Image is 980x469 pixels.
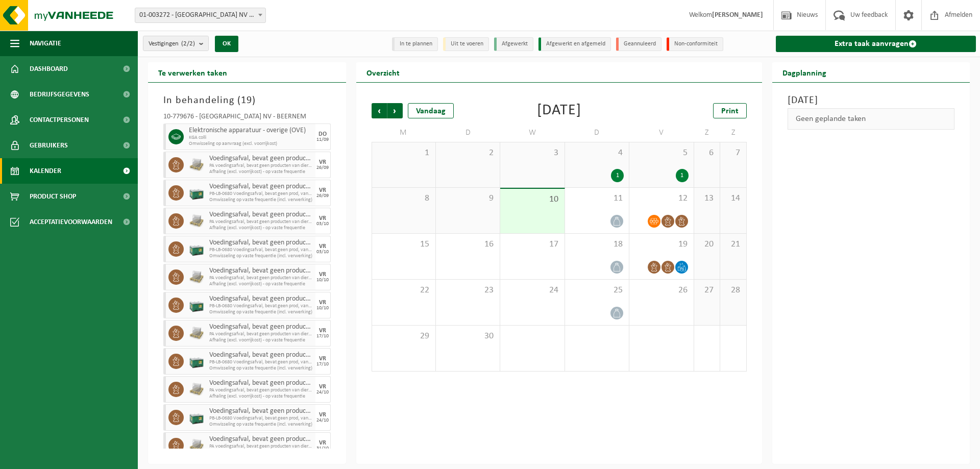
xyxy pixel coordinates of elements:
div: VR [319,328,326,334]
span: 14 [725,193,741,204]
span: Afhaling (excl. voorrijkost) - op vaste frequentie [209,281,313,287]
span: 26 [634,285,688,296]
div: VR [319,159,326,165]
span: Elektronische apparatuur - overige (OVE) [189,127,313,135]
span: 28 [725,285,741,296]
img: LP-PA-00000-WDN-11 [189,213,204,229]
h2: Overzicht [356,62,410,82]
td: V [629,124,694,142]
div: VR [319,412,326,418]
img: PB-LB-0680-HPE-GN-01 [189,410,204,425]
div: 03/10 [316,221,329,227]
span: 15 [377,239,430,250]
h3: In behandeling ( ) [163,93,331,108]
span: 8 [377,193,430,204]
li: Afgewerkt [494,37,533,51]
div: 10-779676 - [GEOGRAPHIC_DATA] NV - BEERNEM [163,113,331,124]
span: Acceptatievoorwaarden [30,209,112,235]
span: Voedingsafval, bevat geen producten van dierlijke oorsprong, gemengde verpakking (exclusief glas) [209,435,313,443]
span: 27 [699,285,715,296]
span: 30 [441,331,495,342]
div: VR [319,187,326,193]
span: 7 [725,147,741,159]
span: Bedrijfsgegevens [30,82,89,107]
img: PB-LB-0680-HPE-GN-01 [189,354,204,369]
div: 31/10 [316,446,329,451]
div: Vandaag [408,103,454,118]
span: 23 [441,285,495,296]
span: Afhaling (excl. voorrijkost) - op vaste frequentie [209,337,313,343]
span: 21 [725,239,741,250]
span: 9 [441,193,495,204]
div: 17/10 [316,362,329,367]
span: PA voedingsafval, bevat geen producten van dierlijke oorspr, [209,275,313,281]
span: 13 [699,193,715,204]
span: PB-LB-0680 Voedingsafval, bevat geen prod, van dierl oorspr [209,359,313,365]
div: VR [319,271,326,278]
span: Omwisseling op vaste frequentie (incl. verwerking) [209,422,313,428]
span: 3 [505,147,559,159]
span: PA voedingsafval, bevat geen producten van dierlijke oorspr, [209,443,313,450]
div: VR [319,440,326,446]
span: 24 [505,285,559,296]
span: Voedingsafval, bevat geen producten van dierlijke oorsprong, gemengde verpakking (exclusief glas) [209,295,313,303]
span: 22 [377,285,430,296]
span: 11 [570,193,624,204]
span: PB-LB-0680 Voedingsafval, bevat geen prod, van dierl oorspr [209,415,313,422]
span: 19 [241,95,252,106]
span: 01-003272 - BELGOSUC NV - BEERNEM [135,8,265,22]
li: Afgewerkt en afgemeld [538,37,611,51]
span: Gebruikers [30,133,68,158]
span: 01-003272 - BELGOSUC NV - BEERNEM [135,8,266,23]
span: Voedingsafval, bevat geen producten van dierlijke oorsprong, gemengde verpakking (exclusief glas) [209,239,313,247]
span: PA voedingsafval, bevat geen producten van dierlijke oorspr, [209,387,313,393]
button: Vestigingen(2/2) [143,36,209,51]
div: 26/09 [316,165,329,170]
button: OK [215,36,238,52]
span: Voedingsafval, bevat geen producten van dierlijke oorsprong, gemengde verpakking (exclusief glas) [209,323,313,331]
span: Afhaling (excl. voorrijkost) - op vaste frequentie [209,169,313,175]
span: Voedingsafval, bevat geen producten van dierlijke oorsprong, gemengde verpakking (exclusief glas) [209,211,313,219]
img: PB-LB-0680-HPE-GN-01 [189,298,204,313]
span: Omwisseling op vaste frequentie (incl. verwerking) [209,309,313,315]
span: 1 [377,147,430,159]
span: Voedingsafval, bevat geen producten van dierlijke oorsprong, gemengde verpakking (exclusief glas) [209,407,313,415]
span: Afhaling (excl. voorrijkost) - op vaste frequentie [209,393,313,400]
span: 25 [570,285,624,296]
span: Contactpersonen [30,107,89,133]
div: 03/10 [316,250,329,255]
span: 12 [634,193,688,204]
span: PA voedingsafval, bevat geen producten van dierlijke oorspr, [209,219,313,225]
img: LP-PA-00000-WDN-11 [189,157,204,172]
div: 10/10 [316,278,329,283]
span: Product Shop [30,184,76,209]
div: VR [319,243,326,250]
div: VR [319,215,326,221]
count: (2/2) [181,40,195,47]
td: D [565,124,629,142]
span: Vestigingen [149,36,195,52]
td: Z [694,124,720,142]
div: 11/09 [316,137,329,142]
img: PB-LB-0680-HPE-GN-01 [189,241,204,257]
img: LP-PA-00000-WDN-11 [189,382,204,397]
a: Extra taak aanvragen [776,36,976,52]
span: Omwisseling op vaste frequentie (incl. verwerking) [209,197,313,203]
span: Voedingsafval, bevat geen producten van dierlijke oorsprong, gemengde verpakking (exclusief glas) [209,351,313,359]
div: [DATE] [537,103,581,118]
h2: Dagplanning [772,62,837,82]
div: VR [319,300,326,306]
div: Geen geplande taken [788,108,955,130]
div: 10/10 [316,306,329,311]
img: LP-PA-00000-WDN-11 [189,326,204,341]
span: 4 [570,147,624,159]
span: Dashboard [30,56,68,82]
img: PB-LB-0680-HPE-GN-01 [189,185,204,201]
td: Z [720,124,746,142]
span: Voedingsafval, bevat geen producten van dierlijke oorsprong, gemengde verpakking (exclusief glas) [209,183,313,191]
span: 17 [505,239,559,250]
h3: [DATE] [788,93,955,108]
span: 6 [699,147,715,159]
div: VR [319,356,326,362]
div: VR [319,384,326,390]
